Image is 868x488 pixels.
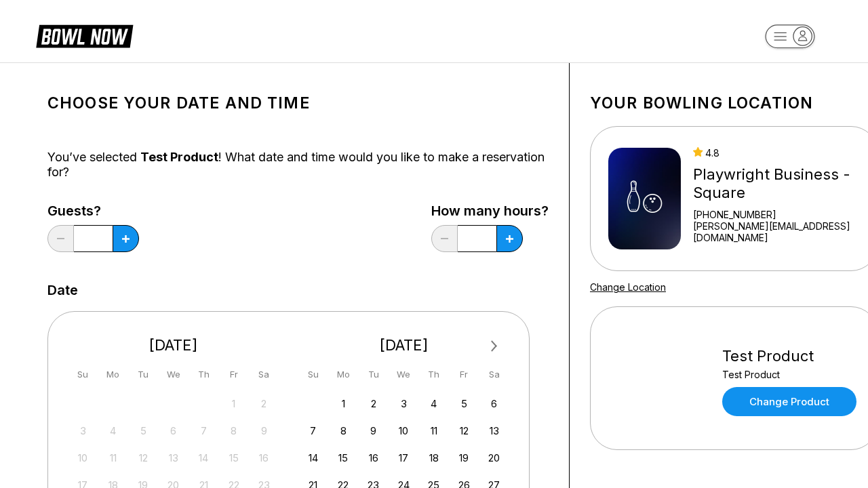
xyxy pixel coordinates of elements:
[255,394,273,413] div: Not available Saturday, August 2nd, 2025
[224,422,243,440] div: Not available Friday, August 8th, 2025
[485,394,503,413] div: Choose Saturday, September 6th, 2025
[299,336,509,354] div: [DATE]
[74,365,92,384] div: Su
[693,220,860,243] a: [PERSON_NAME][EMAIL_ADDRESS][DOMAIN_NAME]
[47,203,139,218] label: Guests?
[484,335,505,357] button: Next Month
[608,148,681,249] img: Playwright Business - Square
[485,365,503,384] div: Sa
[485,449,503,467] div: Choose Saturday, September 20th, 2025
[224,365,243,384] div: Fr
[195,365,213,384] div: Th
[693,147,860,159] div: 4.8
[134,449,153,467] div: Not available Tuesday, August 12th, 2025
[395,422,413,440] div: Choose Wednesday, September 10th, 2025
[608,327,710,429] img: Test Product
[364,422,382,440] div: Choose Tuesday, September 9th, 2025
[334,449,353,467] div: Choose Monday, September 15th, 2025
[255,422,273,440] div: Not available Saturday, August 9th, 2025
[134,365,153,384] div: Tu
[164,422,182,440] div: Not available Wednesday, August 6th, 2025
[164,449,182,467] div: Not available Wednesday, August 13th, 2025
[693,209,860,220] div: [PHONE_NUMBER]
[364,394,382,413] div: Choose Tuesday, September 2nd, 2025
[104,422,122,440] div: Not available Monday, August 4th, 2025
[455,449,473,467] div: Choose Friday, September 19th, 2025
[334,394,353,413] div: Choose Monday, September 1st, 2025
[74,449,92,467] div: Not available Sunday, August 10th, 2025
[722,369,856,380] div: Test Product
[68,336,279,354] div: [DATE]
[425,422,443,440] div: Choose Thursday, September 11th, 2025
[304,449,322,467] div: Choose Sunday, September 14th, 2025
[395,449,413,467] div: Choose Wednesday, September 17th, 2025
[455,394,473,413] div: Choose Friday, September 5th, 2025
[334,422,353,440] div: Choose Monday, September 8th, 2025
[47,283,78,298] label: Date
[455,422,473,440] div: Choose Friday, September 12th, 2025
[74,422,92,440] div: Not available Sunday, August 3rd, 2025
[425,394,443,413] div: Choose Thursday, September 4th, 2025
[431,203,549,218] label: How many hours?
[395,394,413,413] div: Choose Wednesday, September 3rd, 2025
[224,449,243,467] div: Not available Friday, August 15th, 2025
[164,365,182,384] div: We
[140,150,218,164] span: Test Product
[47,150,549,180] div: You’ve selected ! What date and time would you like to make a reservation for?
[47,94,549,113] h1: Choose your Date and time
[455,365,473,384] div: Fr
[104,365,122,384] div: Mo
[364,449,382,467] div: Choose Tuesday, September 16th, 2025
[395,365,413,384] div: We
[722,347,856,365] div: Test Product
[195,422,213,440] div: Not available Thursday, August 7th, 2025
[334,365,353,384] div: Mo
[195,449,213,467] div: Not available Thursday, August 14th, 2025
[693,165,860,202] div: Playwright Business - Square
[722,387,856,416] a: Change Product
[304,422,322,440] div: Choose Sunday, September 7th, 2025
[364,365,382,384] div: Tu
[590,281,666,293] a: Change Location
[425,449,443,467] div: Choose Thursday, September 18th, 2025
[224,394,243,413] div: Not available Friday, August 1st, 2025
[255,365,273,384] div: Sa
[304,365,322,384] div: Su
[255,449,273,467] div: Not available Saturday, August 16th, 2025
[104,449,122,467] div: Not available Monday, August 11th, 2025
[425,365,443,384] div: Th
[485,422,503,440] div: Choose Saturday, September 13th, 2025
[134,422,153,440] div: Not available Tuesday, August 5th, 2025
